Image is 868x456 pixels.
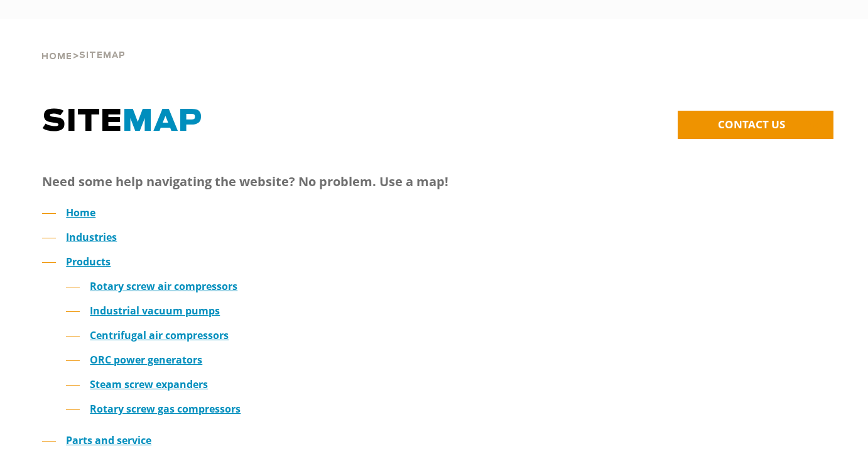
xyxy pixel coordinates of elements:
a: Products [66,255,111,269]
a: ORC power generators [90,353,202,367]
a: Parts and service [66,433,151,447]
strong: Need some help navigating the website? No problem. Use a map! [42,173,448,190]
span: CONTACT US [718,117,785,131]
span: SITE [42,107,202,137]
a: Steam screw expanders [90,377,208,391]
span: Home [41,53,72,61]
a: Rotary screw gas compressors [90,402,241,416]
a: Industries [66,230,117,244]
a: Home [66,206,95,220]
a: Home [41,50,72,62]
span: Sitemap [79,52,126,60]
a: Centrifugal air compressors [90,328,229,342]
div: > [41,19,126,67]
a: Rotary screw air compressors [90,279,237,293]
a: Industrial vacuum pumps [90,304,220,318]
span: MAP [122,107,202,137]
a: CONTACT US [678,111,833,139]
